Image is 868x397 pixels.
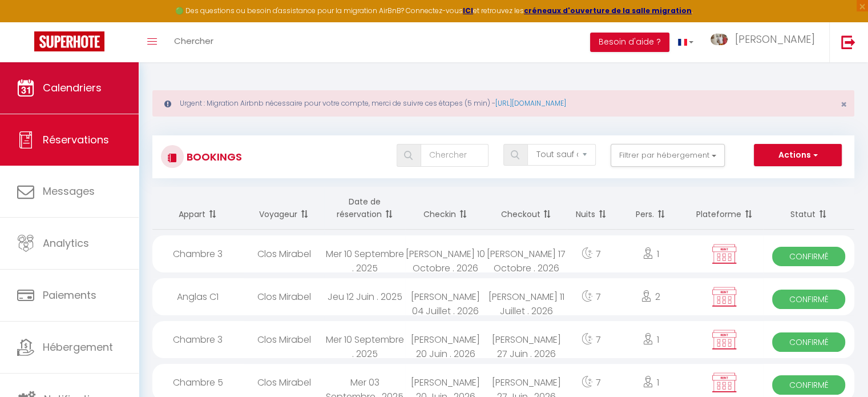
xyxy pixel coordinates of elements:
[244,187,324,230] th: Sort by guest
[686,187,763,230] th: Sort by channel
[524,6,692,15] a: créneaux d'ouverture de la salle migration
[567,187,616,230] th: Sort by nights
[763,187,854,230] th: Sort by status
[710,34,728,45] img: ...
[34,31,104,51] img: Super Booking
[43,236,89,250] span: Analytics
[463,6,473,15] a: ICI
[43,340,113,354] span: Hébergement
[184,144,242,170] h3: Bookings
[735,32,815,46] span: [PERSON_NAME]
[324,187,405,230] th: Sort by booking date
[43,81,102,95] span: Calendriers
[43,133,109,147] span: Réservations
[611,144,725,167] button: Filtrer par hébergement
[841,97,847,111] span: ×
[754,144,842,167] button: Actions
[43,184,95,198] span: Messages
[495,98,566,108] a: [URL][DOMAIN_NAME]
[165,22,222,62] a: Chercher
[405,187,486,230] th: Sort by checkin
[841,99,847,110] button: Close
[486,187,566,230] th: Sort by checkout
[702,22,829,62] a: ... [PERSON_NAME]
[421,144,488,167] input: Chercher
[590,33,669,52] button: Besoin d'aide ?
[174,35,213,47] span: Chercher
[152,187,244,230] th: Sort by rentals
[152,90,854,117] div: Urgent : Migration Airbnb nécessaire pour votre compte, merci de suivre ces étapes (5 min) -
[9,5,43,39] button: Ouvrir le widget de chat LiveChat
[616,187,686,230] th: Sort by people
[841,35,855,49] img: logout
[43,288,96,302] span: Paiements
